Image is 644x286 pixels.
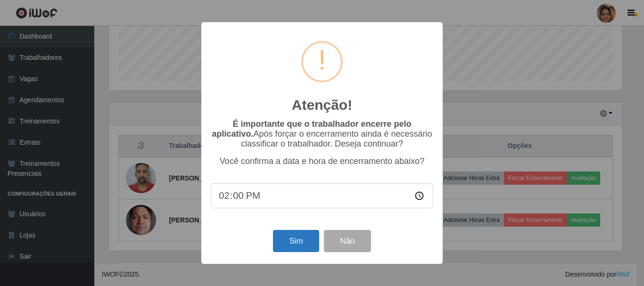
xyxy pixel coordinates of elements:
[292,97,352,114] h2: Atenção!
[212,119,411,139] b: É importante que o trabalhador encerre pelo aplicativo.
[211,119,433,149] p: Após forçar o encerramento ainda é necessário classificar o trabalhador. Deseja continuar?
[324,230,371,252] button: Não
[211,156,433,166] p: Você confirma a data e hora de encerramento abaixo?
[273,230,319,252] button: Sim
